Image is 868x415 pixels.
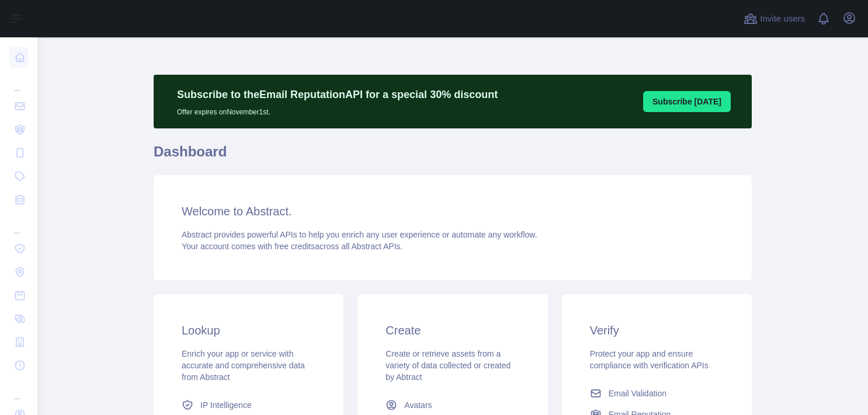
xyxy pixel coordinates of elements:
[590,322,724,339] h3: Verify
[182,203,724,219] h3: Welcome to Abstract.
[177,103,498,117] p: Offer expires on November 1st.
[200,399,252,411] span: IP Intelligence
[741,9,807,28] button: Invite users
[275,242,315,251] span: free credits
[177,86,498,103] p: Subscribe to the Email Reputation API for a special 30 % discount
[182,349,305,382] span: Enrich your app or service with accurate and comprehensive data from Abstract
[182,230,537,239] span: Abstract provides powerful APIs to help you enrich any user experience or automate any workflow.
[386,322,519,339] h3: Create
[585,383,728,404] a: Email Validation
[9,378,28,402] div: ...
[590,349,709,370] span: Protect your app and ensure compliance with verification APIs
[182,242,402,251] span: Your account comes with across all Abstract APIs.
[643,91,731,112] button: Subscribe [DATE]
[760,12,805,26] span: Invite users
[9,212,28,236] div: ...
[154,142,752,170] h1: Dashboard
[9,70,28,93] div: ...
[404,399,432,411] span: Avatars
[609,388,666,399] span: Email Validation
[386,349,511,382] span: Create or retrieve assets from a variety of data collected or created by Abtract
[182,322,315,339] h3: Lookup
